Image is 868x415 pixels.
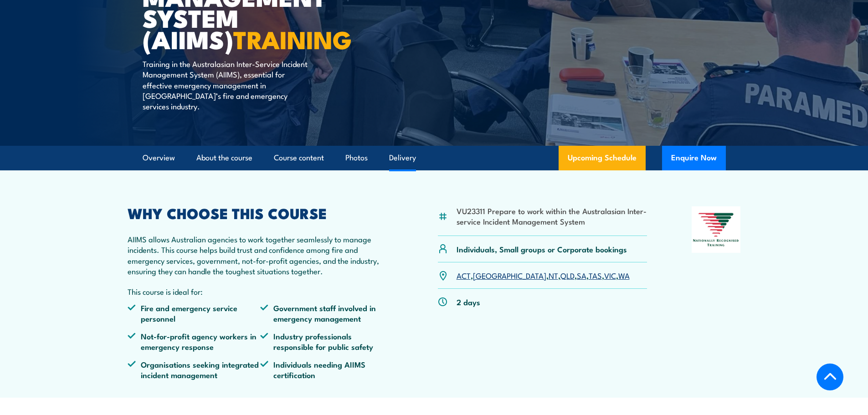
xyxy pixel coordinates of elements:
p: Individuals, Small groups or Corporate bookings [457,244,627,254]
a: [GEOGRAPHIC_DATA] [473,270,546,281]
h2: WHY CHOOSE THIS COURSE [128,206,394,219]
img: Nationally Recognised Training logo. [692,206,741,253]
p: This course is ideal for: [128,286,394,297]
p: Training in the Australasian Inter-Service Incident Management System (AIIMS), essential for effe... [143,58,309,112]
li: Not-for-profit agency workers in emergency response [128,331,261,352]
a: Photos [345,146,368,170]
a: ACT [457,270,471,281]
a: Delivery [389,146,416,170]
p: , , , , , , , [457,270,630,281]
a: VIC [604,270,616,281]
li: VU23311 Prepare to work within the Australasian Inter-service Incident Management System [457,205,647,227]
li: Fire and emergency service personnel [128,302,261,324]
a: QLD [560,270,575,281]
p: AIIMS allows Australian agencies to work together seamlessly to manage incidents. This course hel... [128,234,394,277]
a: About the course [196,146,252,170]
a: TAS [589,270,602,281]
p: 2 days [457,297,480,307]
a: NT [549,270,558,281]
li: Industry professionals responsible for public safety [260,331,393,352]
a: SA [577,270,586,281]
a: WA [618,270,630,281]
button: Enquire Now [662,146,726,170]
strong: TRAINING [233,20,352,57]
li: Government staff involved in emergency management [260,302,393,324]
a: Overview [143,146,175,170]
li: Individuals needing AIIMS certification [260,359,393,380]
a: Course content [274,146,324,170]
a: Upcoming Schedule [559,146,646,170]
li: Organisations seeking integrated incident management [128,359,261,380]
